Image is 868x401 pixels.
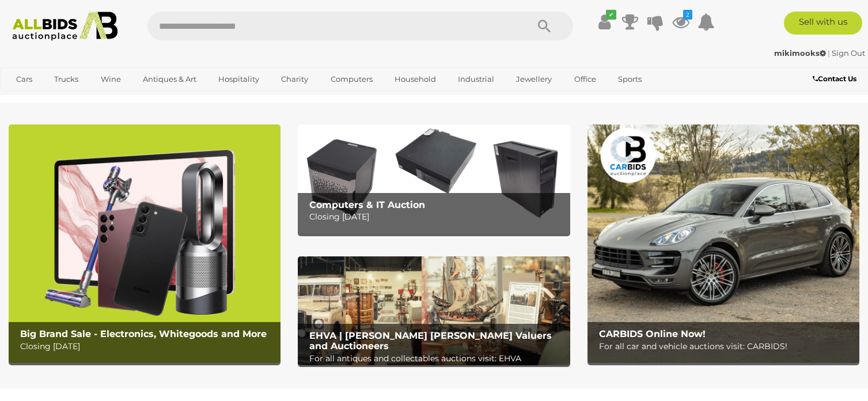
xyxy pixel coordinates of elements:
[599,328,706,339] b: CARBIDS Online Now!
[672,12,689,32] a: 2
[9,89,105,108] a: [GEOGRAPHIC_DATA]
[20,328,267,339] b: Big Brand Sale - Electronics, Whitegoods and More
[813,73,859,85] a: Contact Us
[784,12,862,35] a: Sell with us
[309,199,425,210] b: Computers & IT Auction
[135,70,204,89] a: Antiques & Art
[774,48,826,58] strong: mikimooks
[516,12,573,40] button: Search
[298,124,570,233] a: Computers & IT Auction Computers & IT Auction Closing [DATE]
[587,124,859,363] a: CARBIDS Online Now! CARBIDS Online Now! For all car and vehicle auctions visit: CARBIDS!
[298,124,570,233] img: Computers & IT Auction
[20,339,275,354] p: Closing [DATE]
[6,12,124,41] img: Allbids.com.au
[596,12,613,32] a: ✔
[309,351,564,366] p: For all antiques and collectables auctions visit: EHVA
[309,210,564,224] p: Closing [DATE]
[611,70,649,89] a: Sports
[9,124,281,363] a: Big Brand Sale - Electronics, Whitegoods and More Big Brand Sale - Electronics, Whitegoods and Mo...
[93,70,128,89] a: Wine
[813,74,856,83] b: Contact Us
[298,256,570,365] a: EHVA | Evans Hastings Valuers and Auctioneers EHVA | [PERSON_NAME] [PERSON_NAME] Valuers and Auct...
[606,10,616,20] i: ✔
[323,70,380,89] a: Computers
[9,70,40,89] a: Cars
[298,256,570,365] img: EHVA | Evans Hastings Valuers and Auctioneers
[450,70,502,89] a: Industrial
[774,48,828,58] a: mikimooks
[211,70,267,89] a: Hospitality
[587,124,859,363] img: CARBIDS Online Now!
[47,70,86,89] a: Trucks
[832,48,865,58] a: Sign Out
[828,48,830,58] span: |
[567,70,604,89] a: Office
[274,70,316,89] a: Charity
[509,70,559,89] a: Jewellery
[309,330,552,351] b: EHVA | [PERSON_NAME] [PERSON_NAME] Valuers and Auctioneers
[387,70,444,89] a: Household
[9,124,281,363] img: Big Brand Sale - Electronics, Whitegoods and More
[599,339,854,354] p: For all car and vehicle auctions visit: CARBIDS!
[683,10,692,20] i: 2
